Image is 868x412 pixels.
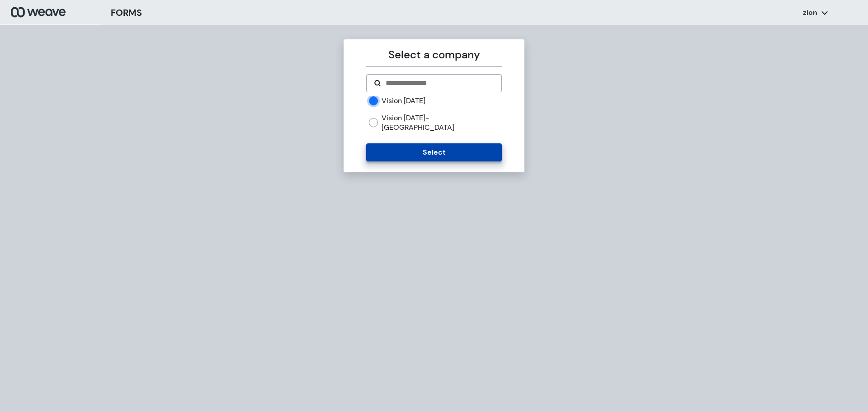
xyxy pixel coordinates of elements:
input: Search [385,78,494,89]
p: zion [803,8,817,18]
p: Select a company [366,47,501,63]
h3: FORMS [111,6,142,19]
label: Vision [DATE]- [GEOGRAPHIC_DATA] [382,113,501,133]
label: Vision [DATE] [382,96,425,106]
button: Select [366,143,501,161]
